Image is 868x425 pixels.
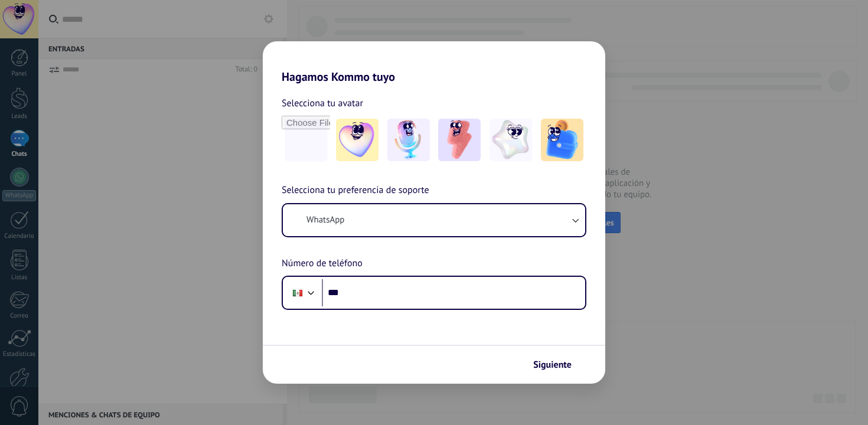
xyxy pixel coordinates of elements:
img: -3.jpeg [438,119,481,161]
span: Siguiente [533,361,572,369]
span: WhatsApp [306,214,344,226]
img: -4.jpeg [490,119,532,161]
div: Mexico: + 52 [286,280,309,305]
span: Número de teléfono [282,256,363,272]
button: WhatsApp [283,204,585,236]
img: -5.jpeg [541,119,583,161]
img: -1.jpeg [336,119,378,161]
h2: Hagamos Kommo tuyo [263,41,605,84]
span: Selecciona tu avatar [282,96,363,111]
button: Siguiente [528,355,588,375]
img: -2.jpeg [387,119,430,161]
span: Selecciona tu preferencia de soporte [282,183,429,198]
